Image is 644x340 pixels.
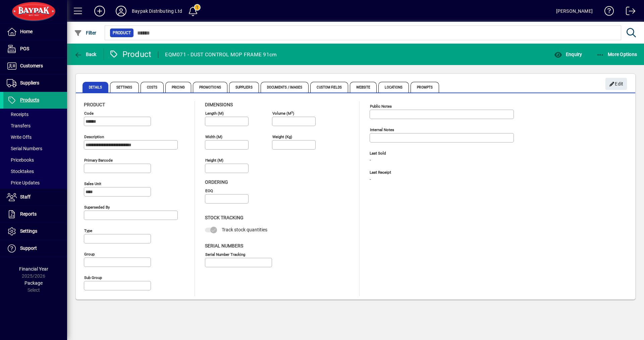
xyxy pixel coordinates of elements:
span: - [370,177,371,182]
a: Reports [3,206,67,223]
span: Back [74,52,97,57]
span: Enquiry [554,52,582,57]
mat-label: Type [84,228,92,233]
a: Staff [3,189,67,206]
mat-label: Volume (m ) [272,111,294,116]
mat-label: Code [84,111,94,116]
span: Suppliers [20,80,39,86]
a: Logout [621,1,636,23]
a: Transfers [3,120,67,131]
span: Filter [74,30,97,36]
button: Back [72,48,98,60]
span: Receipts [7,112,29,117]
a: Home [3,23,67,40]
span: Track stock quantities [222,227,267,232]
mat-label: Length (m) [205,111,224,116]
span: Settings [20,228,37,234]
button: Edit [605,78,627,90]
span: More Options [596,52,637,57]
span: Customers [20,63,43,68]
button: More Options [595,48,639,60]
button: Add [89,5,110,17]
span: Staff [20,194,31,200]
app-page-header-button: Back [67,48,104,60]
span: Support [20,245,37,251]
a: Pricebooks [3,154,67,166]
span: Documents / Images [261,82,309,93]
span: Promotions [193,82,227,93]
span: POS [20,46,29,51]
mat-label: Sales unit [84,181,101,186]
span: Settings [110,82,139,93]
span: Stocktakes [7,169,34,174]
span: Stock Tracking [205,215,244,220]
span: Locations [378,82,409,93]
div: Baypak Distributing Ltd [132,6,182,16]
a: Support [3,240,67,257]
a: Stocktakes [3,166,67,177]
span: Serial Numbers [7,146,42,151]
button: Profile [110,5,132,17]
span: Package [24,280,43,286]
sup: 3 [291,110,293,114]
div: EQM071 - DUST CONTROL MOP FRAME 91cm [165,49,277,60]
a: Suppliers [3,75,67,92]
a: Price Updates [3,177,67,188]
span: Costs [141,82,164,93]
mat-label: Sub group [84,275,102,280]
mat-label: Width (m) [205,134,222,139]
span: Price Updates [7,180,40,185]
span: - [370,158,371,163]
button: Filter [72,27,98,39]
span: Product [113,30,131,36]
mat-label: Public Notes [370,104,392,109]
mat-label: EOQ [205,188,213,193]
a: Knowledge Base [599,1,614,23]
span: Edit [609,78,624,90]
a: Write Offs [3,131,67,143]
span: Reports [20,211,37,217]
mat-label: Height (m) [205,158,223,163]
span: Product [84,102,105,107]
a: POS [3,41,67,57]
div: Product [109,49,152,60]
span: Serial Numbers [205,243,243,248]
a: Settings [3,223,67,240]
mat-label: Primary barcode [84,158,113,163]
span: Dimensions [205,102,233,107]
a: Customers [3,58,67,74]
span: Financial Year [19,266,48,272]
div: [PERSON_NAME] [556,6,593,16]
a: Serial Numbers [3,143,67,154]
button: Enquiry [552,48,584,60]
span: Pricebooks [7,157,34,163]
mat-label: Superseded by [84,205,110,210]
span: Website [350,82,377,93]
span: Transfers [7,123,31,128]
span: Last Receipt [370,170,470,175]
span: Products [20,97,39,103]
span: Write Offs [7,134,32,140]
span: Prompts [411,82,439,93]
span: Pricing [165,82,191,93]
span: Custom Fields [310,82,348,93]
a: Receipts [3,109,67,120]
mat-label: Description [84,134,104,139]
mat-label: Internal Notes [370,127,394,132]
span: Details [83,82,108,93]
span: Ordering [205,179,228,185]
mat-label: Serial Number tracking [205,252,245,257]
mat-label: Weight (Kg) [272,134,292,139]
span: Home [20,29,33,34]
span: Last Sold [370,151,470,156]
mat-label: Group [84,252,95,257]
span: Suppliers [229,82,259,93]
